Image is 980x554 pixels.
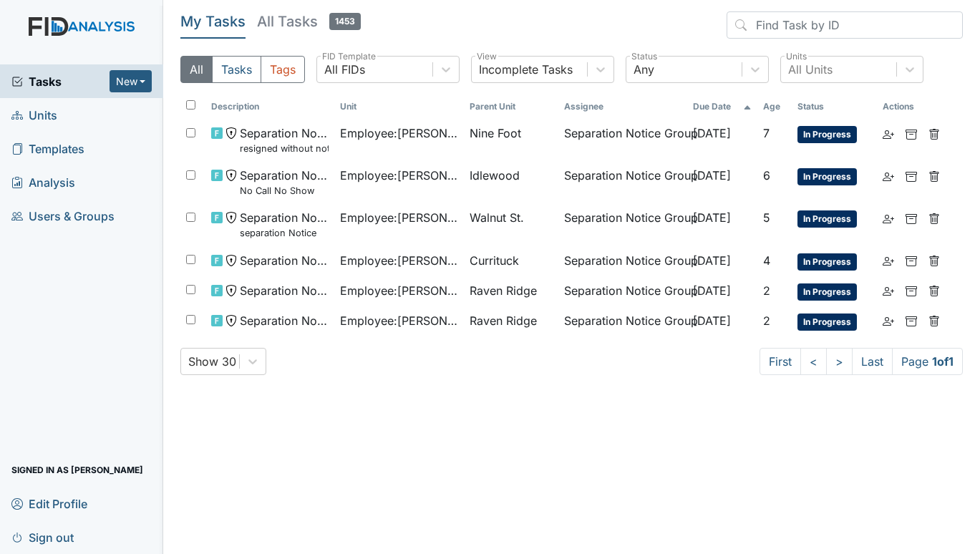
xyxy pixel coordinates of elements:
span: Employee : [PERSON_NAME] [340,125,457,142]
a: Delete [928,282,940,299]
td: Separation Notice Group [558,161,687,203]
span: Separation Notice [240,282,329,299]
div: All Units [788,61,833,78]
span: Analysis [11,171,75,193]
button: All [180,56,213,83]
a: Delete [928,312,940,329]
td: Separation Notice Group [558,276,687,306]
th: Actions [877,94,949,119]
a: Archive [906,312,917,329]
th: Assignee [558,94,687,119]
span: In Progress [797,126,857,143]
a: Archive [906,125,917,142]
span: In Progress [797,314,857,331]
span: Employee : [PERSON_NAME] [340,312,457,329]
small: resigned without notice [240,142,329,155]
td: Separation Notice Group [558,246,687,276]
input: Toggle All Rows Selected [186,100,195,110]
strong: 1 of 1 [932,354,954,369]
th: Toggle SortBy [334,94,463,119]
a: Archive [906,282,917,299]
span: 4 [763,253,770,268]
span: In Progress [797,283,857,301]
a: Delete [928,167,940,184]
span: Separation Notice [240,312,329,329]
div: Show 30 [188,353,236,370]
h5: All Tasks [257,11,361,31]
span: Units [11,104,57,126]
span: Signed in as [PERSON_NAME] [11,459,143,481]
small: No Call No Show [240,184,329,198]
td: Separation Notice Group [558,306,687,336]
span: [DATE] [693,168,731,183]
span: Edit Profile [11,492,87,515]
th: Toggle SortBy [205,94,334,119]
span: In Progress [797,253,857,271]
span: [DATE] [693,210,731,225]
span: Page [892,348,963,375]
div: Any [634,61,654,78]
td: Separation Notice Group [558,203,687,246]
span: In Progress [797,210,857,228]
span: Raven Ridge [470,312,537,329]
div: Incomplete Tasks [479,61,573,78]
button: Tasks [212,56,261,83]
nav: task-pagination [760,348,963,375]
a: < [800,348,827,375]
a: Delete [928,125,940,142]
span: Separation Notice separation Notice [240,209,329,240]
span: Currituck [470,252,519,269]
span: 5 [763,210,770,225]
button: New [110,70,152,92]
span: [DATE] [693,126,731,140]
a: Last [852,348,893,375]
span: Separation Notice resigned without notice [240,125,329,155]
span: [DATE] [693,253,731,268]
a: Archive [906,209,917,226]
span: In Progress [797,168,857,185]
div: Type filter [180,56,305,83]
span: Separation Notice [240,252,329,269]
th: Toggle SortBy [464,94,558,119]
span: Separation Notice No Call No Show [240,167,329,198]
span: Employee : [PERSON_NAME] [340,252,457,269]
span: Walnut St. [470,209,524,226]
small: separation Notice [240,226,329,240]
span: 2 [763,283,770,298]
span: Nine Foot [470,125,521,142]
a: Archive [906,252,917,269]
span: 6 [763,168,770,183]
span: [DATE] [693,283,731,298]
th: Toggle SortBy [687,94,757,119]
span: Sign out [11,526,74,548]
span: Raven Ridge [470,282,537,299]
a: > [826,348,853,375]
div: All FIDs [324,61,365,78]
span: Idlewood [470,167,520,184]
span: Employee : [PERSON_NAME][GEOGRAPHIC_DATA] [340,209,457,226]
span: [DATE] [693,314,731,328]
a: Delete [928,209,940,226]
span: Employee : [PERSON_NAME] [340,282,457,299]
span: Employee : [PERSON_NAME] [340,167,457,184]
h5: My Tasks [180,11,246,31]
a: Tasks [11,73,110,90]
span: 7 [763,126,770,140]
input: Find Task by ID [727,11,963,39]
td: Separation Notice Group [558,119,687,161]
span: 2 [763,314,770,328]
th: Toggle SortBy [792,94,877,119]
th: Toggle SortBy [757,94,792,119]
span: 1453 [329,13,361,30]
span: Users & Groups [11,205,115,227]
a: Archive [906,167,917,184]
a: Delete [928,252,940,269]
span: Templates [11,137,84,160]
button: Tags [261,56,305,83]
a: First [760,348,801,375]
